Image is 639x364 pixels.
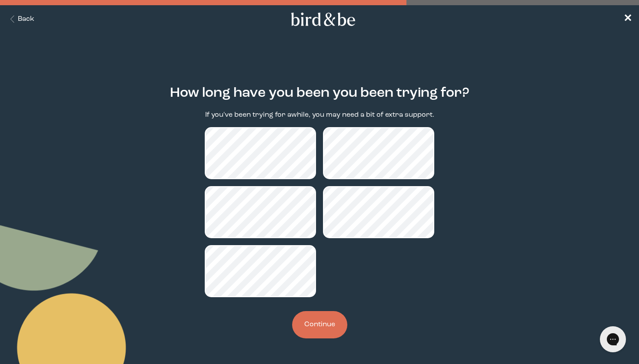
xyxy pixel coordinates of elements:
[623,12,632,27] a: ✕
[205,110,434,120] p: If you've been trying for awhile, you may need a bit of extra support.
[170,83,469,103] h2: How long have you been you been trying for?
[596,323,630,355] iframe: Gorgias live chat messenger
[292,311,347,338] button: Continue
[7,14,34,24] button: Back Button
[623,14,632,24] span: ✕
